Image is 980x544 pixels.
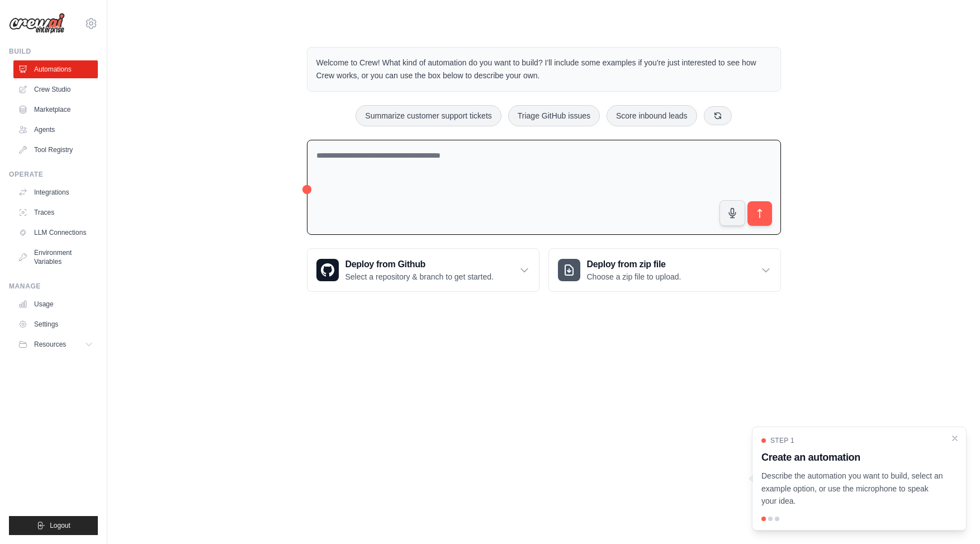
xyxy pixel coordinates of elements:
[950,434,959,443] button: Close walkthrough
[9,170,98,179] div: Operate
[13,141,98,159] a: Tool Registry
[345,258,494,271] h3: Deploy from Github
[770,436,794,445] span: Step 1
[607,105,697,126] button: Score inbound leads
[50,521,70,530] span: Logout
[34,340,66,349] span: Resources
[13,335,98,353] button: Resources
[761,470,944,508] p: Describe the automation you want to build, select an example option, or use the microphone to spe...
[316,56,771,82] p: Welcome to Crew! What kind of automation do you want to build? I'll include some examples if you'...
[761,450,944,465] h3: Create an automation
[9,282,98,291] div: Manage
[13,183,98,201] a: Integrations
[9,516,98,535] button: Logout
[13,204,98,221] a: Traces
[13,81,98,98] a: Crew Studio
[508,105,600,126] button: Triage GitHub issues
[13,121,98,139] a: Agents
[13,224,98,242] a: LLM Connections
[13,60,98,78] a: Automations
[13,244,98,271] a: Environment Variables
[13,101,98,119] a: Marketplace
[345,271,494,282] p: Select a repository & branch to get started.
[587,258,681,271] h3: Deploy from zip file
[13,295,98,313] a: Usage
[9,47,98,56] div: Build
[356,105,501,126] button: Summarize customer support tickets
[587,271,681,282] p: Choose a zip file to upload.
[9,13,65,34] img: Logo
[13,315,98,333] a: Settings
